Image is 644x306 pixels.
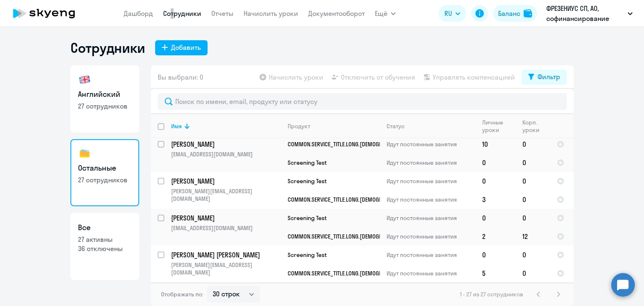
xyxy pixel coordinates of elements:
td: 0 [516,209,550,227]
td: 0 [516,190,550,209]
div: Статус [387,122,405,130]
span: Отображать по: [161,290,203,298]
td: 10 [475,135,516,153]
td: 0 [475,246,516,264]
p: Идут постоянные занятия [387,233,475,240]
span: COMMON.SERVICE_TITLE.LONG.[DEMOGRAPHIC_DATA] [288,270,413,277]
a: Сотрудники [163,9,201,18]
span: Ещё [375,8,387,18]
p: Идут постоянные занятия [387,214,475,222]
span: Screening Test [288,251,327,259]
a: Дашборд [124,9,153,18]
span: Вы выбрали: 0 [158,72,203,82]
td: 2 [475,227,516,246]
p: Идут постоянные занятия [387,270,475,277]
a: [PERSON_NAME] [PERSON_NAME][PERSON_NAME][EMAIL_ADDRESS][DOMAIN_NAME] [171,250,280,276]
div: Добавить [171,42,201,52]
td: 0 [516,153,550,172]
button: RU [439,5,466,22]
p: ФРЕЗЕНИУС СП, АО, софинансирование [546,3,624,23]
button: Фильтр [522,70,567,85]
span: Screening Test [288,214,327,222]
td: 0 [475,209,516,227]
a: Английский27 сотрудников [70,65,139,132]
a: Начислить уроки [244,9,298,18]
div: Имя [171,122,280,130]
p: Идут постоянные занятия [387,196,475,203]
p: [PERSON_NAME] [171,213,280,223]
a: Все27 активны36 отключены [70,213,139,280]
input: Поиск по имени, email, продукту или статусу [158,93,567,110]
a: [PERSON_NAME][PERSON_NAME][EMAIL_ADDRESS][DOMAIN_NAME] [171,176,280,202]
div: Продукт [288,122,310,130]
p: 27 сотрудников [78,175,132,184]
td: 0 [475,172,516,190]
p: Идут постоянные занятия [387,159,475,166]
td: 0 [516,135,550,153]
div: Имя [171,122,182,130]
td: 3 [475,190,516,209]
span: COMMON.SERVICE_TITLE.LONG.[DEMOGRAPHIC_DATA] [288,140,413,148]
img: balance [524,9,532,18]
p: 36 отключены [78,244,132,253]
p: 27 активны [78,235,132,244]
p: Идут постоянные занятия [387,251,475,259]
a: Отчеты [211,9,234,18]
a: Документооборот [308,9,365,18]
p: [PERSON_NAME][EMAIL_ADDRESS][DOMAIN_NAME] [171,261,280,276]
button: Добавить [155,40,208,55]
a: Остальные27 сотрудников [70,139,139,206]
button: Балансbalance [493,5,537,22]
h3: Английский [78,89,132,100]
div: Баланс [498,8,520,18]
h1: Сотрудники [70,39,145,56]
button: ФРЕЗЕНИУС СП, АО, софинансирование [542,3,637,23]
button: Ещё [375,5,396,22]
p: [PERSON_NAME] [171,140,280,149]
div: Корп. уроки [522,119,550,134]
p: [PERSON_NAME] [PERSON_NAME] [171,250,280,259]
h3: Остальные [78,163,132,174]
td: 5 [475,264,516,283]
td: 0 [475,153,516,172]
p: 27 сотрудников [78,101,132,111]
img: english [78,73,91,86]
span: COMMON.SERVICE_TITLE.LONG.[DEMOGRAPHIC_DATA] [288,233,413,240]
a: [PERSON_NAME][EMAIL_ADDRESS][DOMAIN_NAME] [171,140,280,158]
td: 0 [516,172,550,190]
p: Идут постоянные занятия [387,177,475,185]
td: 0 [516,246,550,264]
p: [PERSON_NAME][EMAIL_ADDRESS][DOMAIN_NAME] [171,187,280,202]
p: [EMAIL_ADDRESS][DOMAIN_NAME] [171,150,280,158]
img: others [78,147,91,160]
td: 0 [516,264,550,283]
p: Идут постоянные занятия [387,140,475,148]
p: [EMAIL_ADDRESS][DOMAIN_NAME] [171,224,280,232]
td: 12 [516,227,550,246]
span: Screening Test [288,159,327,166]
span: Screening Test [288,177,327,185]
div: Фильтр [538,72,560,82]
span: RU [444,8,452,18]
div: Личные уроки [482,119,515,134]
a: [PERSON_NAME][EMAIL_ADDRESS][DOMAIN_NAME] [171,213,280,232]
h3: Все [78,222,132,233]
span: 1 - 27 из 27 сотрудников [460,290,523,298]
p: [PERSON_NAME] [171,176,280,186]
span: COMMON.SERVICE_TITLE.LONG.[DEMOGRAPHIC_DATA] [288,196,413,203]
